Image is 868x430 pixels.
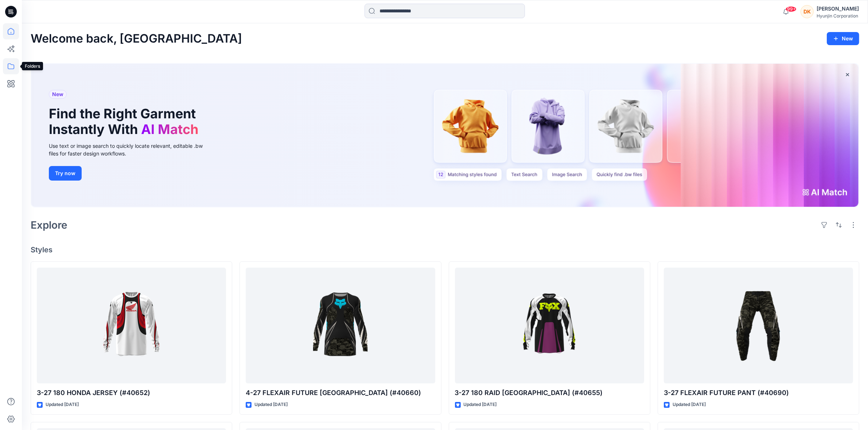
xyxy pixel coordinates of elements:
h1: Find the Right Garment Instantly With [49,106,202,137]
a: 4-27 FLEXAIR FUTURE JERSEY (#40660) [246,268,435,383]
button: Try now [49,166,82,181]
h4: Styles [31,245,859,254]
p: Updated [DATE] [46,401,79,409]
p: Updated [DATE] [673,401,706,409]
p: Updated [DATE] [254,401,288,409]
div: Hyunjin Corporation [817,13,859,19]
a: 3-27 FLEXAIR FUTURE PANT (#40690) [664,268,853,383]
a: 3-27 180 HONDA JERSEY (#40652) [37,268,226,383]
a: 3-27 180 RAID JERSEY (#40655) [455,268,644,383]
span: AI Match [141,121,198,137]
p: 3-27 FLEXAIR FUTURE PANT (#40690) [664,388,853,398]
div: DK [801,5,814,18]
p: 3-27 180 RAID [GEOGRAPHIC_DATA] (#40655) [455,388,644,398]
p: 3-27 180 HONDA JERSEY (#40652) [37,388,226,398]
button: New [827,32,859,45]
h2: Explore [31,219,67,231]
div: [PERSON_NAME] [817,4,859,13]
p: Updated [DATE] [464,401,497,409]
div: Use text or image search to quickly locate relevant, editable .bw files for faster design workflows. [49,142,213,157]
span: 99+ [786,6,797,12]
span: New [52,90,63,99]
p: 4-27 FLEXAIR FUTURE [GEOGRAPHIC_DATA] (#40660) [246,388,435,398]
h2: Welcome back, [GEOGRAPHIC_DATA] [31,32,242,46]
